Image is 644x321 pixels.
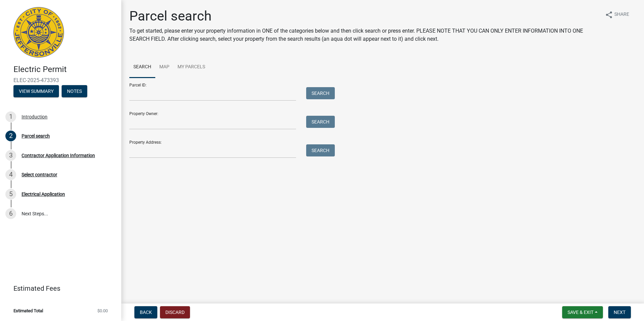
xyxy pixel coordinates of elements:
[13,7,64,58] img: City of Jeffersonville, Indiana
[614,310,625,315] span: Next
[614,11,629,19] span: Share
[134,306,157,318] button: Back
[22,172,57,177] div: Select contractor
[22,114,47,119] div: Introduction
[5,111,16,122] div: 1
[568,310,593,315] span: Save & Exit
[5,131,16,141] div: 2
[160,306,190,318] button: Discard
[97,309,108,313] span: $0.00
[13,89,59,94] wm-modal-confirm: Summary
[605,11,613,19] i: share
[155,57,173,78] a: Map
[5,169,16,180] div: 4
[62,89,87,94] wm-modal-confirm: Notes
[13,85,59,97] button: View Summary
[13,309,43,313] span: Estimated Total
[562,306,603,318] button: Save & Exit
[22,153,95,158] div: Contractor Application Information
[129,27,600,43] p: To get started, please enter your property information in ONE of the categories below and then cl...
[608,306,631,318] button: Next
[13,77,108,83] span: ELEC-2025-473393
[173,57,209,78] a: My Parcels
[62,85,87,97] button: Notes
[140,310,152,315] span: Back
[129,57,155,78] a: Search
[22,134,50,138] div: Parcel search
[5,282,110,295] a: Estimated Fees
[22,192,65,197] div: Electrical Application
[306,87,335,99] button: Search
[13,65,116,74] h4: Electric Permit
[129,8,600,24] h1: Parcel search
[5,150,16,161] div: 3
[306,144,335,156] button: Search
[600,8,635,21] button: shareShare
[5,189,16,200] div: 5
[5,208,16,219] div: 6
[306,116,335,128] button: Search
